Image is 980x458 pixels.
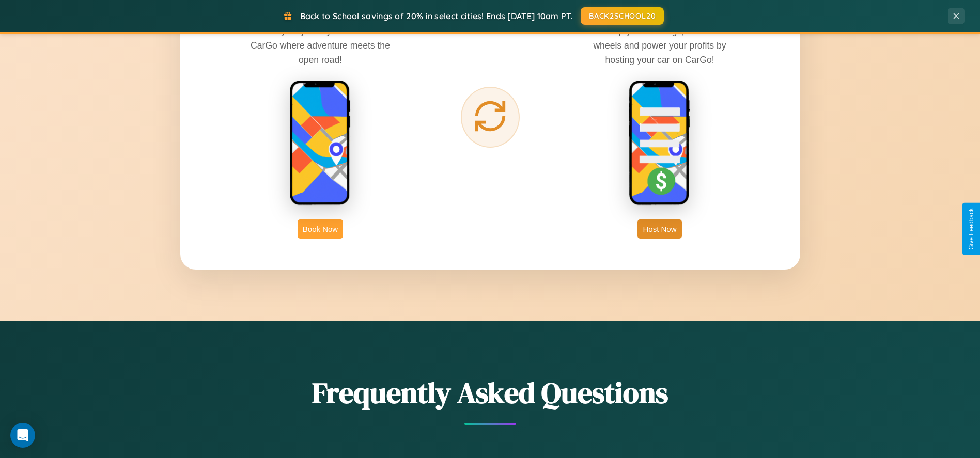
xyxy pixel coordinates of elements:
p: Unlock your journey and drive with CarGo where adventure meets the open road! [243,24,398,67]
img: rent phone [289,80,351,206]
button: BACK2SCHOOL20 [581,7,664,25]
h2: Frequently Asked Questions [180,373,800,413]
div: Open Intercom Messenger [10,423,35,448]
span: Back to School savings of 20% in select cities! Ends [DATE] 10am PT. [300,11,573,21]
div: Give Feedback [968,208,975,250]
button: Book Now [298,219,343,239]
img: host phone [629,80,691,206]
button: Host Now [637,219,681,239]
p: Rev up your earnings, share the wheels and power your profits by hosting your car on CarGo! [582,24,737,67]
